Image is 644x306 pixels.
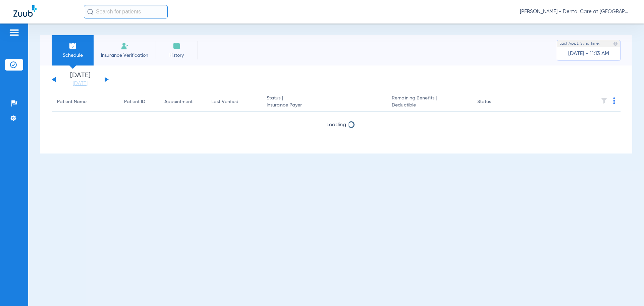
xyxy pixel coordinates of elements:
span: Insurance Verification [99,52,151,59]
img: last sync help info [613,41,618,46]
div: Last Verified [211,98,256,105]
div: Patient Name [57,98,87,105]
span: [DATE] - 11:13 AM [568,50,609,57]
img: group-dot-blue.svg [613,97,615,104]
div: Patient ID [124,98,145,105]
li: [DATE] [60,72,100,87]
img: Zuub Logo [13,5,37,17]
img: hamburger-icon [9,29,19,37]
input: Search for patients [84,5,168,18]
img: Manual Insurance Verification [121,42,129,50]
img: Schedule [69,42,77,50]
span: History [161,52,193,59]
span: Insurance Payer [267,102,381,109]
div: Last Verified [211,98,238,105]
div: Appointment [164,98,201,105]
img: History [173,42,181,50]
th: Remaining Benefits | [386,93,472,112]
span: Deductible [392,102,466,109]
div: Patient ID [124,98,154,105]
div: Patient Name [57,98,113,105]
span: Last Appt. Sync Time: [559,40,600,47]
span: [PERSON_NAME] - Dental Care at [GEOGRAPHIC_DATA] [520,8,631,15]
span: Schedule [57,52,89,59]
a: [DATE] [60,80,100,87]
th: Status | [261,93,386,112]
img: Search Icon [87,9,93,15]
img: filter.svg [601,97,607,104]
th: Status [472,93,517,112]
div: Appointment [164,98,193,105]
span: Loading [326,122,346,128]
